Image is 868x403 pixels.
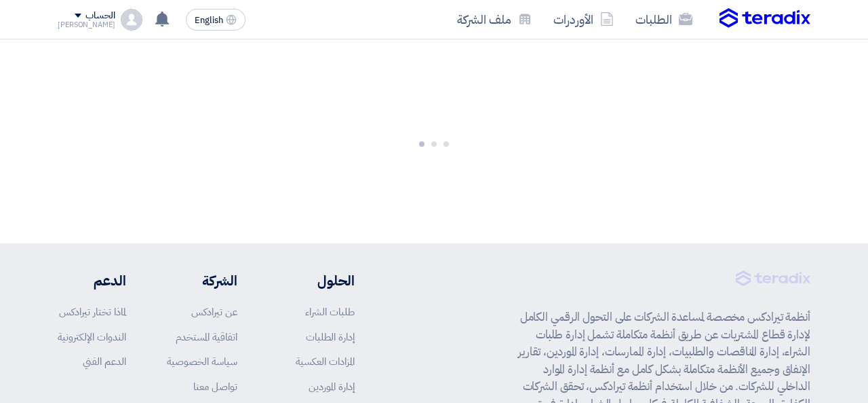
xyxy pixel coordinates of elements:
img: Teradix logo [719,8,810,29]
div: [PERSON_NAME] [58,21,115,29]
a: الأوردرات [542,3,625,35]
a: عن تيرادكس [191,304,237,319]
a: سياسة الخصوصية [167,354,237,369]
li: الحلول [278,270,355,291]
a: اتفاقية المستخدم [176,330,237,345]
a: إدارة الطلبات [306,330,355,345]
a: لماذا تختار تيرادكس [59,304,126,319]
li: الشركة [167,270,237,291]
a: الطلبات [625,3,703,35]
button: English [186,9,245,31]
a: إدارة الموردين [309,379,355,394]
span: English [195,16,223,25]
a: تواصل معنا [193,379,237,394]
img: profile_test.png [121,9,142,31]
a: طلبات الشراء [305,304,355,319]
a: ملف الشركة [446,3,542,35]
li: الدعم [58,270,126,291]
a: الدعم الفني [83,354,126,369]
a: الندوات الإلكترونية [58,330,126,345]
a: المزادات العكسية [296,354,355,369]
div: الحساب [85,10,115,22]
